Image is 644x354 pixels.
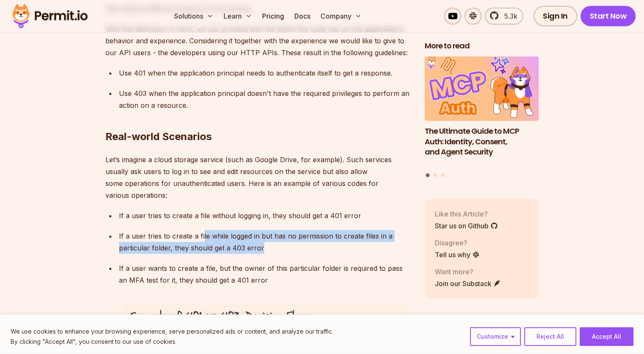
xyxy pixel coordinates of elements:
[426,173,430,177] button: Go to slide 1
[171,8,217,25] button: Solutions
[119,262,411,286] p: If a user wants to create a file, but the owner of this particular folder is required to pass an ...
[119,67,411,79] p: Use 401 when the application principal needs to authenticate itself to get a response.
[8,2,91,31] img: Permit logo
[533,6,577,26] a: Sign In
[105,154,411,201] p: Let’s imagine a cloud storage service (such as Google Drive, for example). Such services usually ...
[485,8,523,25] a: 5.3k
[119,230,411,254] p: If a user tries to create a file while logged in but has no permission to create files in a parti...
[435,249,480,259] a: Tell us why
[580,6,636,26] a: Start Now
[435,208,498,219] p: Like this Article?
[441,173,444,177] button: Go to slide 3
[105,23,411,59] p: With this distinction in mind, we can proceed with the effect the code has on the application’s b...
[425,56,539,121] img: The Ultimate Guide to MCP Auth: Identity, Consent, and Agent Security
[435,220,498,230] a: Star us on Github
[317,8,365,25] button: Company
[220,8,255,25] button: Learn
[119,210,411,222] p: If a user tries to create a file without logging in, they should get a 401 error
[470,327,521,346] button: Customize
[425,56,539,168] li: 1 of 3
[259,8,287,25] a: Pricing
[119,87,411,111] p: Use 403 when the application principal doesn't have the required privileges to perform an action ...
[291,8,314,25] a: Docs
[425,56,539,178] div: Posts
[435,266,501,276] p: Want more?
[580,327,633,346] button: Accept All
[11,326,333,337] p: We use cookies to enhance your browsing experience, serve personalized ads or content, and analyz...
[425,41,539,51] h2: More to read
[435,237,480,247] p: Disagree?
[11,337,333,347] p: By clicking "Accept All", you consent to our use of cookies.
[434,173,437,177] button: Go to slide 2
[524,327,576,346] button: Reject All
[425,56,539,168] a: The Ultimate Guide to MCP Auth: Identity, Consent, and Agent SecurityThe Ultimate Guide to MCP Au...
[499,11,517,21] span: 5.3k
[435,278,501,288] a: Join our Substack
[425,126,539,157] h3: The Ultimate Guide to MCP Auth: Identity, Consent, and Agent Security
[105,96,411,143] h2: Real-world Scenarios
